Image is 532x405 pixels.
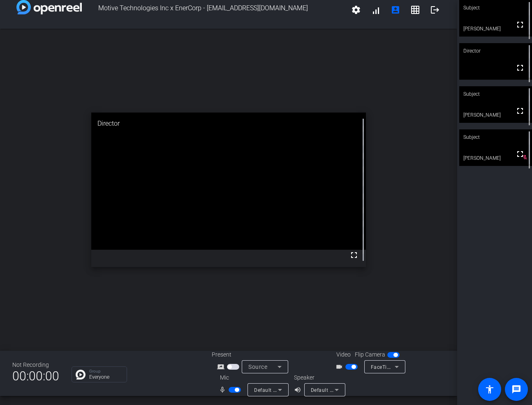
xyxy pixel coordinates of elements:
[459,86,532,102] div: Subject
[515,20,525,30] mat-icon: fullscreen
[371,364,456,370] span: FaceTime HD Camera (1C1C:B782)
[485,384,495,394] mat-icon: accessibility
[12,361,59,369] div: Not Recording
[391,5,400,15] mat-icon: account_box
[294,385,304,395] mat-icon: volume_up
[217,362,227,372] mat-icon: screen_share_outline
[459,129,532,145] div: Subject
[89,369,123,373] p: Group
[12,366,59,386] span: 00:00:00
[430,5,440,15] mat-icon: logout
[355,350,385,359] span: Flip Camera
[248,364,267,370] span: Source
[515,106,525,116] mat-icon: fullscreen
[336,350,351,359] span: Video
[515,149,525,159] mat-icon: fullscreen
[515,63,525,73] mat-icon: fullscreen
[349,250,359,260] mat-icon: fullscreen
[351,5,361,15] mat-icon: settings
[294,373,343,382] div: Speaker
[76,370,86,380] img: Chat Icon
[91,113,365,135] div: Director
[410,5,420,15] mat-icon: grid_on
[335,362,345,372] mat-icon: videocam_outline
[459,43,532,59] div: Director
[89,375,123,380] p: Everyone
[212,350,294,359] div: Present
[212,373,294,382] div: Mic
[311,387,408,393] span: Default - MacBook Air Speakers (Built-in)
[254,387,358,393] span: Default - MacBook Air Microphone (Built-in)
[219,385,229,395] mat-icon: mic_none
[511,384,521,394] mat-icon: message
